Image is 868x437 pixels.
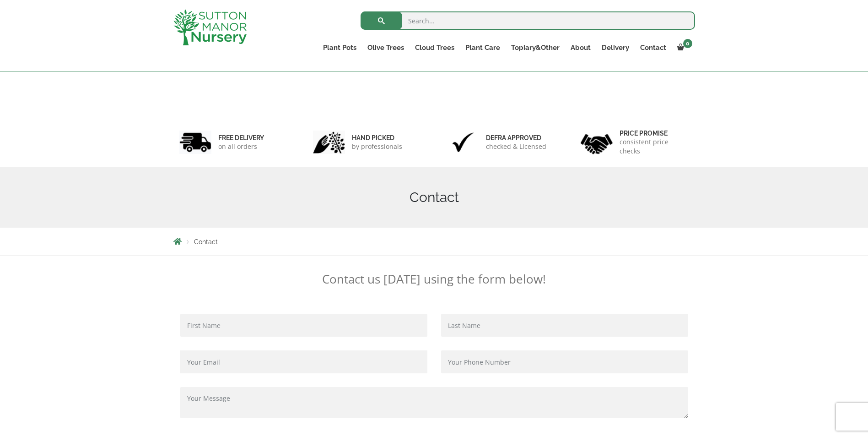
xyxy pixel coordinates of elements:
[581,128,613,156] img: 4.jpg
[565,41,596,54] a: About
[173,272,695,286] p: Contact us [DATE] using the form below!
[441,314,688,337] input: Last Name
[486,134,546,142] h6: Defra approved
[173,238,695,245] nav: Breadcrumbs
[218,142,264,151] p: on all orders
[313,131,345,154] img: 2.jpg
[441,350,688,373] input: Your Phone Number
[318,41,362,54] a: Plant Pots
[218,134,264,142] h6: FREE DELIVERY
[620,129,689,137] h6: Price promise
[506,41,565,54] a: Topiary&Other
[361,11,695,30] input: Search...
[180,350,427,373] input: Your Email
[460,41,506,54] a: Plant Care
[194,238,218,246] span: Contact
[447,131,479,154] img: 3.jpg
[672,41,695,54] a: 0
[173,189,695,206] h1: Contact
[362,41,410,54] a: Olive Trees
[410,41,460,54] a: Cloud Trees
[179,131,211,154] img: 1.jpg
[620,137,689,156] p: consistent price checks
[352,142,402,151] p: by professionals
[486,142,546,151] p: checked & Licensed
[180,314,427,337] input: First Name
[352,134,402,142] h6: hand picked
[596,41,635,54] a: Delivery
[635,41,672,54] a: Contact
[683,39,692,48] span: 0
[173,9,247,45] img: logo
